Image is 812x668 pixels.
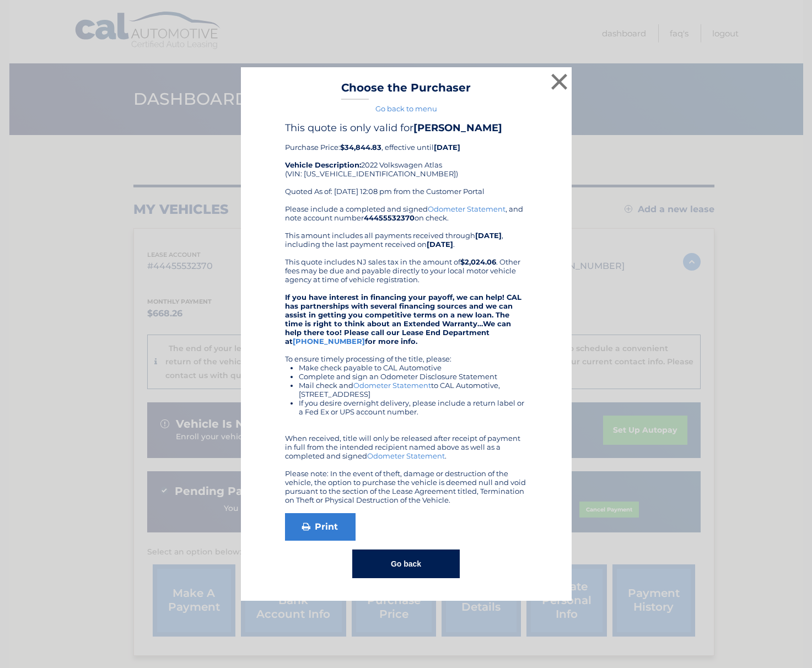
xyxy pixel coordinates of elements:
[434,143,460,152] b: [DATE]
[293,337,365,346] a: [PHONE_NUMBER]
[460,257,496,266] b: $2,024.06
[299,398,528,416] li: If you desire overnight delivery, please include a return label or a Fed Ex or UPS account number.
[367,451,445,460] a: Odometer Statement
[548,71,571,93] button: ×
[475,231,502,240] b: [DATE]
[285,160,361,169] strong: Vehicle Description:
[341,81,471,100] h3: Choose the Purchaser
[353,381,431,390] a: Odometer Statement
[427,240,453,249] b: [DATE]
[285,122,528,204] div: Purchase Price: , effective until 2022 Volkswagen Atlas (VIN: [US_VEHICLE_IDENTIFICATION_NUMBER])...
[285,122,528,134] h4: This quote is only valid for
[340,143,381,152] b: $34,844.83
[413,122,502,134] b: [PERSON_NAME]
[285,204,528,504] div: Please include a completed and signed , and note account number on check. This amount includes al...
[285,293,521,346] strong: If you have interest in financing your payoff, we can help! CAL has partnerships with several fin...
[428,204,506,213] a: Odometer Statement
[375,104,437,113] a: Go back to menu
[352,550,460,578] button: Go back
[299,381,528,398] li: Mail check and to CAL Automotive, [STREET_ADDRESS]
[299,363,528,372] li: Make check payable to CAL Automotive
[299,372,528,381] li: Complete and sign an Odometer Disclosure Statement
[364,213,415,222] b: 44455532370
[285,513,356,541] a: Print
